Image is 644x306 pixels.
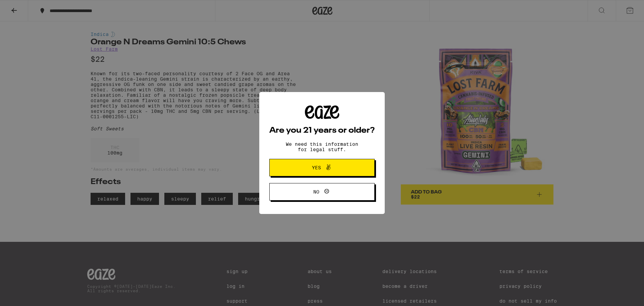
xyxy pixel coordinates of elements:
[312,165,321,170] span: Yes
[280,141,364,152] p: We need this information for legal stuff.
[4,5,48,10] span: Hi. Need any help?
[269,159,375,176] button: Yes
[269,183,375,201] button: No
[313,189,319,194] span: No
[269,127,375,135] h2: Are you 21 years or older?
